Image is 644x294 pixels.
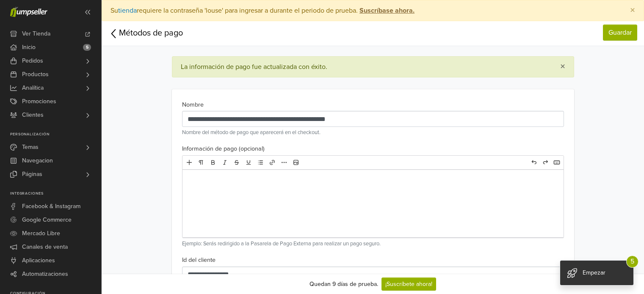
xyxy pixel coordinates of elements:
p: Ejemplo: Serás redirigido a la Pasarela de Pago Externa para realizar un pago seguro. [182,240,564,248]
a: Format [196,157,207,168]
span: Ver Tienda [22,27,50,41]
div: Quedan 9 días de prueba. [310,280,378,289]
span: Inicio [22,41,36,54]
span: Canales de venta [22,240,68,254]
label: Id del cliente [182,256,216,265]
a: Deleted [231,157,242,168]
a: Redo [540,157,551,168]
p: Nombre del método de pago que aparecerá en el checkout. [182,129,564,137]
a: tienda [118,6,137,15]
a: Métodos de pago [108,27,183,40]
span: 5 [83,44,91,51]
a: Image [290,157,301,168]
span: Facebook & Instagram [22,200,80,213]
span: Empezar [583,269,605,276]
a: Italic [219,157,230,168]
button: Close [622,0,644,21]
span: Aplicaciones [22,254,55,267]
span: Mercado Libre [22,227,60,240]
span: Automatizaciones [22,267,68,281]
button: × [560,62,565,72]
div: Empezar 5 [560,261,633,285]
span: Productos [22,68,49,81]
span: Clientes [22,108,44,122]
span: Google Commerce [22,213,72,227]
span: Páginas [22,168,42,181]
a: ¡Suscríbete ahora! [381,278,436,291]
label: Nombre [182,100,204,110]
a: Suscríbase ahora. [358,6,415,15]
span: Analítica [22,81,44,95]
strong: Suscríbase ahora. [359,6,415,15]
span: × [630,4,635,16]
a: Link [267,157,278,168]
label: Información de pago (opcional) [182,144,265,154]
a: Undo [528,157,539,168]
a: Hotkeys [551,157,562,168]
a: List [255,157,266,168]
span: Temas [22,140,39,154]
p: Personalización [10,132,101,137]
span: 5 [626,256,638,268]
a: Guardar [603,25,637,41]
span: Promociones [22,95,56,108]
span: Navegacion [22,154,53,168]
span: Pedidos [22,54,43,68]
a: More formatting [279,157,290,168]
a: Add [184,157,195,168]
div: La información de pago fue actualizada con éxito. [172,56,574,77]
a: Bold [207,157,218,168]
p: Integraciones [10,191,101,196]
a: Underline [243,157,254,168]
